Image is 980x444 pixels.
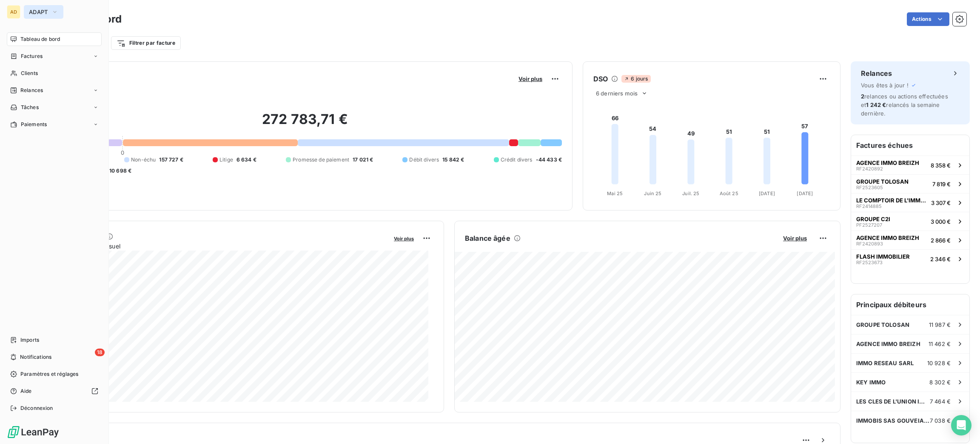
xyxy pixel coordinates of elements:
[20,404,53,412] span: Déconnexion
[442,156,464,164] span: 15 842 €
[121,149,124,156] span: 0
[930,256,951,262] span: 2 346 €
[932,181,951,187] span: 7 819 €
[20,387,32,395] span: Aide
[111,36,181,50] button: Filtrer par facture
[856,234,919,241] span: AGENCE IMMO BREIZH
[856,159,919,166] span: AGENCE IMMO BREIZH
[607,190,623,196] tspan: Mai 25
[48,111,562,136] h2: 272 783,71 €
[48,242,388,251] span: Chiffre d'affaires mensuel
[856,417,930,424] span: IMMOBIS SAS GOUVEIA IMMOBILIER
[516,75,545,83] button: Voir plus
[7,425,60,439] img: Logo LeanPay
[931,199,951,206] span: 3 307 €
[856,222,882,228] span: PF2527207
[851,135,969,156] h6: Factures échues
[851,294,969,315] h6: Principaux débiteurs
[856,204,882,209] span: RF2414885
[7,384,102,398] a: Aide
[931,237,951,244] span: 2 866 €
[20,336,39,344] span: Imports
[797,190,813,196] tspan: [DATE]
[20,86,43,94] span: Relances
[501,156,533,164] span: Crédit divers
[866,101,886,108] span: 1 242 €
[20,35,60,43] span: Tableau de bord
[856,197,928,204] span: LE COMPTOIR DE L'IMMOBILIER
[21,69,38,77] span: Clients
[159,156,183,164] span: 157 727 €
[518,75,542,82] span: Voir plus
[856,321,909,328] span: GROUPE TOLOSAN
[861,68,892,78] h6: Relances
[927,360,951,366] span: 10 928 €
[20,353,51,361] span: Notifications
[856,253,910,260] span: FLASH IMMOBILIER
[851,193,969,212] button: LE COMPTOIR DE L'IMMOBILIERRF24148853 307 €
[219,156,233,164] span: Litige
[929,379,951,386] span: 8 302 €
[861,93,948,117] span: relances ou actions effectuées et relancés la semaine dernière.
[20,370,78,378] span: Paramètres et réglages
[856,216,890,222] span: GROUPE C2I
[851,212,969,231] button: GROUPE C2IPF25272073 000 €
[856,340,920,347] span: AGENCE IMMO BREIZH
[856,166,883,171] span: RF2420892
[236,156,256,164] span: 6 634 €
[465,233,510,243] h6: Balance âgée
[720,190,738,196] tspan: Août 25
[536,156,562,164] span: -44 433 €
[644,190,661,196] tspan: Juin 25
[856,241,883,246] span: RF2420893
[29,9,48,15] span: ADAPT
[621,75,650,83] span: 6 jours
[851,174,969,193] button: GROUPE TOLOSANRF25236057 819 €
[861,93,864,100] span: 2
[856,360,914,366] span: IMMO RESEAU SARL
[856,398,930,405] span: LES CLES DE L'UNION IMMOBILIER
[851,156,969,174] button: AGENCE IMMO BREIZHRF24208928 358 €
[21,121,47,128] span: Paiements
[930,417,951,424] span: 7 038 €
[856,178,909,185] span: GROUPE TOLOSAN
[931,218,951,225] span: 3 000 €
[21,52,43,60] span: Factures
[856,379,886,386] span: KEY IMMO
[783,235,807,242] span: Voir plus
[21,104,39,111] span: Tâches
[930,398,951,405] span: 7 464 €
[851,249,969,268] button: FLASH IMMOBILIERRF25236732 346 €
[131,156,156,164] span: Non-échu
[929,340,951,347] span: 11 462 €
[107,167,131,175] span: -10 698 €
[7,5,20,19] div: AD
[781,234,809,242] button: Voir plus
[861,82,909,89] span: Vous êtes à jour !
[394,236,414,242] span: Voir plus
[596,90,638,97] span: 6 derniers mois
[759,190,775,196] tspan: [DATE]
[391,234,416,242] button: Voir plus
[593,74,608,84] h6: DSO
[907,12,949,26] button: Actions
[931,162,951,169] span: 8 358 €
[682,190,699,196] tspan: Juil. 25
[951,415,971,435] div: Open Intercom Messenger
[856,260,883,265] span: RF2523673
[856,185,883,190] span: RF2523605
[95,349,105,356] span: 18
[409,156,439,164] span: Débit divers
[929,321,951,328] span: 11 987 €
[851,231,969,249] button: AGENCE IMMO BREIZHRF24208932 866 €
[293,156,349,164] span: Promesse de paiement
[353,156,373,164] span: 17 021 €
